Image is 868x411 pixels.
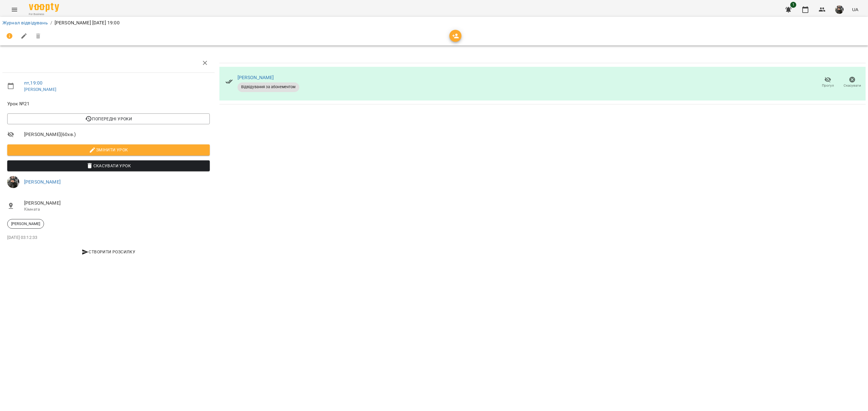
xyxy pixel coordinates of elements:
nav: breadcrumb [2,19,866,26]
span: Скасувати [844,83,861,88]
a: пт , 19:00 [24,80,42,86]
li: / [50,19,52,26]
span: Скасувати Урок [12,162,205,169]
span: Змінити урок [12,146,205,153]
span: Урок №21 [7,100,210,107]
button: Скасувати Урок [7,160,210,171]
span: Попередні уроки [12,115,205,122]
a: Журнал відвідувань [2,20,48,26]
span: Відвідування за абонементом [237,84,299,90]
button: UA [850,4,861,15]
span: Прогул [822,83,834,88]
span: 1 [790,2,796,8]
button: Menu [7,2,22,17]
a: [PERSON_NAME] [24,179,61,185]
span: UA [852,6,858,13]
button: Прогул [816,74,840,91]
img: 8337ee6688162bb2290644e8745a615f.jpg [835,5,844,14]
button: Змінити урок [7,144,210,155]
span: For Business [29,12,59,16]
img: 8337ee6688162bb2290644e8745a615f.jpg [7,176,19,188]
img: Voopty Logo [29,3,59,12]
span: [PERSON_NAME] ( 60 хв. ) [24,131,210,138]
p: Кімната [24,206,210,212]
a: [PERSON_NAME] [24,87,56,92]
span: [PERSON_NAME] [24,199,210,207]
p: [DATE] 03:12:33 [7,235,210,241]
a: [PERSON_NAME] [237,75,274,80]
span: [PERSON_NAME] [8,221,44,227]
span: Створити розсилку [10,248,207,255]
button: Створити розсилку [7,246,210,257]
button: Попередні уроки [7,113,210,124]
button: Скасувати [840,74,864,91]
div: [PERSON_NAME] [7,219,44,229]
p: [PERSON_NAME] [DATE] 19:00 [55,19,120,26]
